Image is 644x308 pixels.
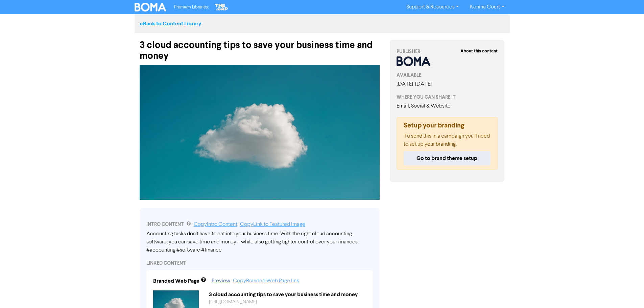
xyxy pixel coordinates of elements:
[146,220,373,229] div: INTRO CONTENT
[212,278,230,284] a: Preview
[146,230,373,254] div: Accounting tasks don’t have to eat into your business time. With the right cloud accounting softw...
[240,222,305,227] a: Copy Link to Featured Image
[140,33,380,62] div: 3 cloud accounting tips to save your business time and money
[404,151,491,165] button: Go to brand theme setup
[397,94,498,101] div: WHERE YOU CAN SHARE IT
[397,102,498,110] div: Email, Social & Website
[233,278,299,284] a: Copy Branded Web Page link
[153,277,199,285] div: Branded Web Page
[174,5,209,9] span: Premium Libraries:
[146,260,373,267] div: LINKED CONTENT
[214,3,229,11] img: The Gap
[204,290,371,299] div: 3 cloud accounting tips to save your business time and money
[460,48,498,54] strong: About this content
[404,121,491,129] h5: Setup your branding
[204,299,371,306] div: https://public2.bomamarketing.com/cp/2WLyGaXBIuGQlOyQxigzMT?sa=9M1yHRFN
[209,300,257,304] a: [URL][DOMAIN_NAME]
[464,2,509,13] a: Kenina Court
[194,222,237,227] a: Copy Intro Content
[610,276,644,308] iframe: Chat Widget
[401,2,464,13] a: Support & Resources
[135,3,166,11] img: BOMA Logo
[140,20,201,27] a: <<Back to Content Library
[397,80,498,88] div: [DATE] - [DATE]
[397,72,498,79] div: AVAILABLE
[397,48,498,55] div: PUBLISHER
[404,132,491,148] p: To send this in a campaign you'll need to set up your branding.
